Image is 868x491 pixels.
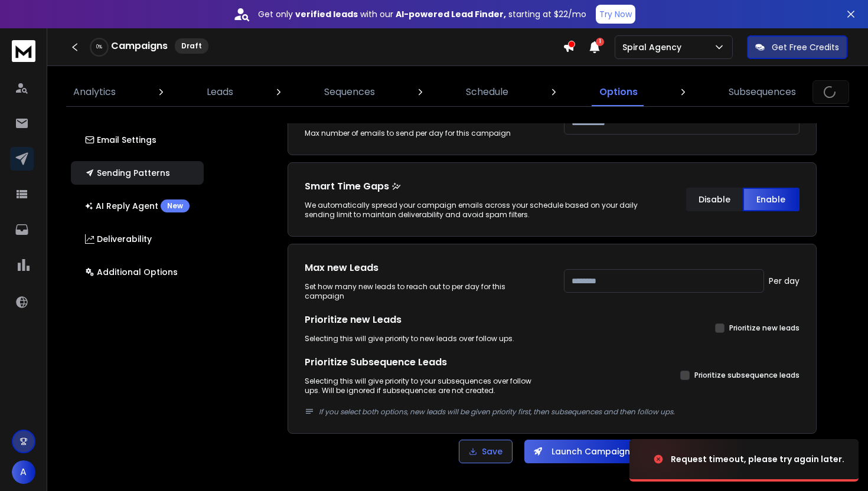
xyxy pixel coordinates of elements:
a: Sequences [317,78,382,106]
button: Disable [686,188,743,211]
button: Sending Patterns [71,161,204,185]
h1: Max new Leads [305,261,540,275]
strong: AI-powered Lead Finder, [396,8,506,20]
div: Max number of emails to send per day for this campaign [305,129,540,138]
p: Deliverability [85,233,152,245]
label: Prioritize subsequence leads [694,371,800,380]
div: New [161,199,190,212]
button: A [12,460,35,484]
p: Spiral Agency [622,41,686,53]
a: Schedule [459,78,515,106]
button: Get Free Credits [747,35,847,59]
a: Leads [200,78,240,106]
p: Smart Time Gaps [305,179,663,194]
button: Try Now [596,5,635,24]
p: Try Now [599,8,632,20]
a: Subsequences [722,78,803,106]
p: AI Reply Agent [85,199,190,212]
a: Options [592,78,645,106]
p: Sending Patterns [85,167,170,179]
img: image [629,427,748,491]
p: Additional Options [85,266,178,278]
p: Options [599,85,638,99]
button: AI Reply AgentNew [71,194,204,218]
button: Launch Campaign [524,440,639,463]
p: Get Free Credits [772,41,839,53]
span: 1 [596,38,604,46]
div: Selecting this will give priority to new leads over follow ups. [305,334,540,343]
button: Email Settings [71,128,204,152]
div: We automatically spread your campaign emails across your schedule based on your daily sending lim... [305,201,663,220]
p: Sequences [324,85,375,99]
p: Schedule [466,85,508,99]
button: Save [459,440,513,463]
p: Email Settings [85,134,156,146]
button: Additional Options [71,260,204,284]
p: If you select both options, new leads will be given priority first, then subsequences and then fo... [319,407,800,417]
strong: verified leads [295,8,358,20]
button: Deliverability [71,227,204,251]
div: Set how many new leads to reach out to per day for this campaign [305,282,540,301]
h1: Campaigns [111,39,168,53]
img: logo [12,40,35,62]
p: Per day [769,275,800,287]
p: Analytics [73,85,116,99]
button: Enable [743,188,800,211]
div: Request timeout, please try again later. [671,453,844,465]
div: Selecting this will give priority to your subsequences over follow ups. Will be ignored if subseq... [305,377,540,395]
label: Prioritize new leads [729,323,800,333]
p: Subsequences [729,85,796,99]
p: Leads [207,85,233,99]
p: 0 % [96,44,102,51]
h1: Prioritize new Leads [305,313,540,327]
h1: Prioritize Subsequence Leads [305,355,540,369]
a: Analytics [66,78,123,106]
div: Draft [175,38,208,54]
p: Get only with our starting at $22/mo [258,8,586,20]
